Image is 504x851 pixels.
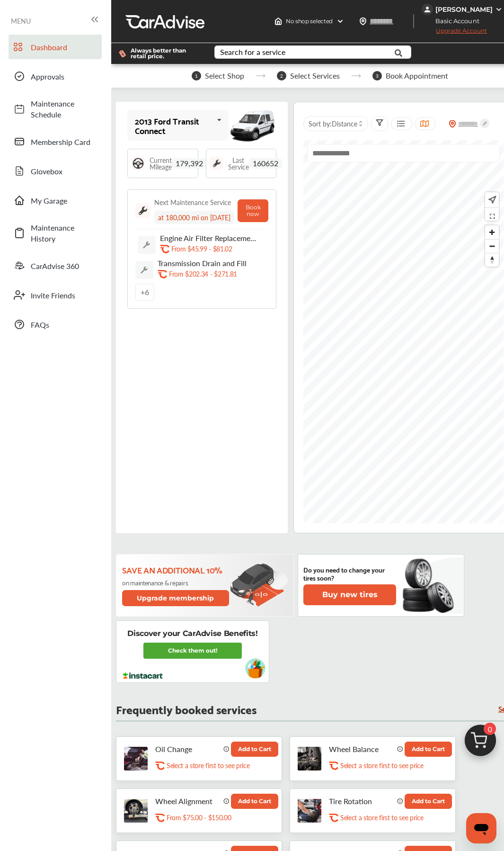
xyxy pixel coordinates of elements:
[423,16,486,26] span: Basic Account
[135,229,268,229] img: border-line.da1032d4.svg
[220,48,285,56] div: Search for a service
[143,643,242,659] a: Check them out!
[484,723,496,735] span: 0
[154,211,234,224] div: at 180,000 mi on [DATE]
[122,579,230,586] p: on maintenance & repairs
[31,42,97,53] span: Dashboard
[135,261,153,279] img: default_wrench_icon.d1a43860.svg
[9,188,102,213] a: My Garage
[31,136,97,147] span: Membership Card
[495,6,503,13] img: WGsFRI8htEPBVLJbROoPRyZpYNWhNONpIPPETTm6eUC0GeLEiAAAAAElFTkSuQmCC
[31,71,97,82] span: Approvals
[119,50,126,58] img: dollor_label_vector.a70140d1.svg
[124,747,148,770] img: oil-change-thumb.jpg
[158,259,255,268] p: Transmission Drain and Fill
[132,157,145,170] img: steering_logo
[154,197,231,207] div: Next Maintenance Service
[116,704,256,713] p: Frequently booked services
[205,72,244,80] span: Select Shop
[228,157,249,170] span: Last Service
[405,794,452,809] button: Add to Cart
[435,5,493,14] div: [PERSON_NAME]
[238,199,268,222] button: Book now
[486,195,496,205] img: recenter.ce011a49.svg
[122,564,230,575] p: Save an additional 10%
[131,48,199,59] span: Always better than retail price.
[231,794,278,809] button: Add to Cart
[160,233,257,242] p: Engine Air Filter Replacement
[172,158,207,169] span: 179,392
[229,107,276,143] img: mobile_8665_st0640_046.jpg
[397,745,404,752] img: info_icon_vector.svg
[329,797,393,806] p: Tire Rotation
[449,120,456,128] img: location_vector_orange.38f05af8.svg
[155,744,220,753] p: Oil Change
[386,72,448,80] span: Book Appointment
[171,244,232,253] p: From $45.99 - $81.02
[372,71,382,81] span: 3
[31,166,97,177] span: Glovebox
[9,93,102,125] a: Maintenance Schedule
[31,222,97,244] span: Maintenance History
[31,319,97,330] span: FAQs
[9,35,102,59] a: Dashboard
[31,98,97,120] span: Maintenance Schedule
[9,253,102,278] a: CarAdvise 360
[286,18,333,25] span: No shop selected
[274,18,282,25] img: header-home-logo.8d720a4f.svg
[11,17,31,25] span: MENU
[210,157,223,170] img: maintenance_logo
[135,284,154,301] div: + 6
[31,290,97,301] span: Invite Friends
[458,720,503,766] img: cart_icon.3d0951e8.svg
[167,813,231,822] p: From $75.00 - $150.00
[303,584,398,605] a: Buy new tires
[277,71,286,81] span: 2
[230,563,288,607] img: update-membership.81812027.svg
[135,116,213,135] div: 2013 Ford Transit Connect
[329,744,393,753] p: Wheel Balance
[290,72,340,80] span: Select Services
[332,119,357,128] span: Distance
[340,761,423,770] p: Select a store first to see price
[31,260,97,271] span: CarAdvise 360
[9,159,102,183] a: Glovebox
[135,203,150,218] img: maintenance_logo
[122,672,164,679] img: instacart-logo.217963cc.svg
[249,158,282,169] span: 160652
[167,761,249,770] p: Select a store first to see price
[402,555,459,616] img: new-tire.a0c7fe23.svg
[485,225,499,239] button: Zoom in
[223,797,230,804] img: info_icon_vector.svg
[223,745,230,752] img: info_icon_vector.svg
[466,813,496,843] iframe: Button to launch messaging window
[485,240,499,253] span: Zoom out
[124,799,148,823] img: wheel-alignment-thumb.jpg
[31,195,97,206] span: My Garage
[245,658,265,679] img: instacart-vehicle.0979a191.svg
[231,742,278,757] button: Add to Cart
[122,590,229,606] button: Upgrade membership
[256,74,265,78] img: stepper-arrow.e24c07c6.svg
[298,799,321,823] img: tire-rotation-thumb.jpg
[485,253,499,267] button: Reset bearing to north
[9,64,102,89] a: Approvals
[422,27,487,39] span: Upgrade Account
[413,14,414,28] img: header-divider.bc55588e.svg
[9,283,102,307] a: Invite Friends
[192,71,201,81] span: 1
[127,628,257,639] p: Discover your CarAdvise Benefits!
[9,129,102,154] a: Membership Card
[169,269,237,278] p: From $202.34 - $271.81
[340,813,423,822] p: Select a store first to see price
[303,565,396,582] p: Do you need to change your tires soon?
[351,74,361,78] img: stepper-arrow.e24c07c6.svg
[397,797,404,804] img: info_icon_vector.svg
[303,584,396,605] button: Buy new tires
[298,747,321,770] img: tire-wheel-balance-thumb.jpg
[150,157,172,170] span: Current Mileage
[9,312,102,337] a: FAQs
[155,797,220,806] p: Wheel Alignment
[9,217,102,249] a: Maintenance History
